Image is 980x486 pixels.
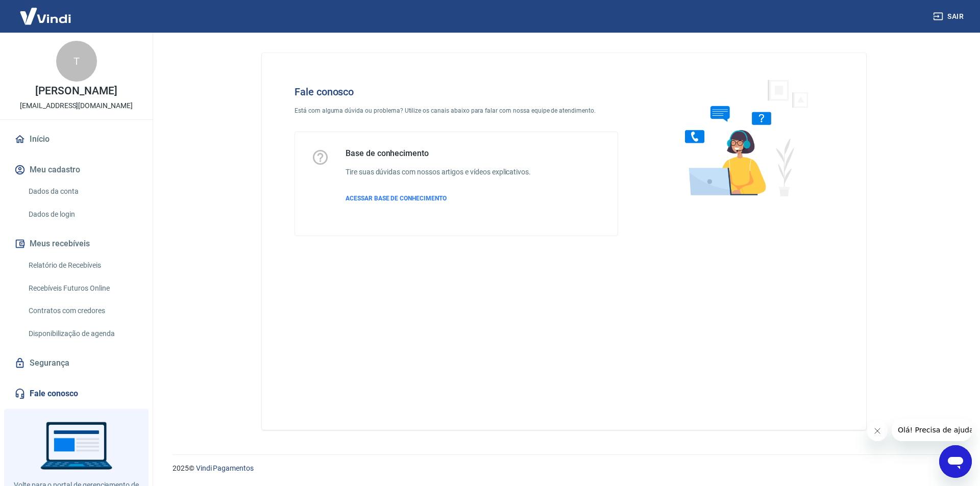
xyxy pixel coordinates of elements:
img: Fale conosco [665,69,820,206]
a: Início [12,128,140,150]
iframe: Mensagem da empresa [892,419,972,441]
span: Olá! Precisa de ajuda? [6,7,86,15]
a: Recebíveis Futuros Online [24,278,140,299]
iframe: Fechar mensagem [867,421,888,441]
a: Contratos com credores [24,300,140,321]
a: Disponibilização de agenda [24,323,140,344]
h5: Base de conhecimento [346,148,531,159]
h6: Tire suas dúvidas com nossos artigos e vídeos explicativos. [346,167,531,177]
a: Relatório de Recebíveis [24,255,140,276]
a: Fale conosco [12,382,140,405]
h4: Fale conosco [295,86,618,98]
a: ACESSAR BASE DE CONHECIMENTO [346,194,531,203]
button: Meu cadastro [12,159,140,181]
iframe: Botão para abrir a janela de mensagens [939,445,972,478]
a: Segurança [12,352,140,374]
p: 2025 © [173,463,955,474]
a: Dados de login [24,204,140,225]
button: Meus recebíveis [12,233,140,255]
img: Vindi [12,1,79,32]
button: Sair [931,7,968,26]
span: ACESSAR BASE DE CONHECIMENTO [346,195,447,202]
p: Está com alguma dúvida ou problema? Utilize os canais abaixo para falar com nossa equipe de atend... [295,106,618,115]
p: [EMAIL_ADDRESS][DOMAIN_NAME] [20,100,133,111]
p: [PERSON_NAME] [35,86,117,96]
a: Dados da conta [24,181,140,202]
a: Vindi Pagamentos [196,464,254,472]
div: T [56,41,97,82]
